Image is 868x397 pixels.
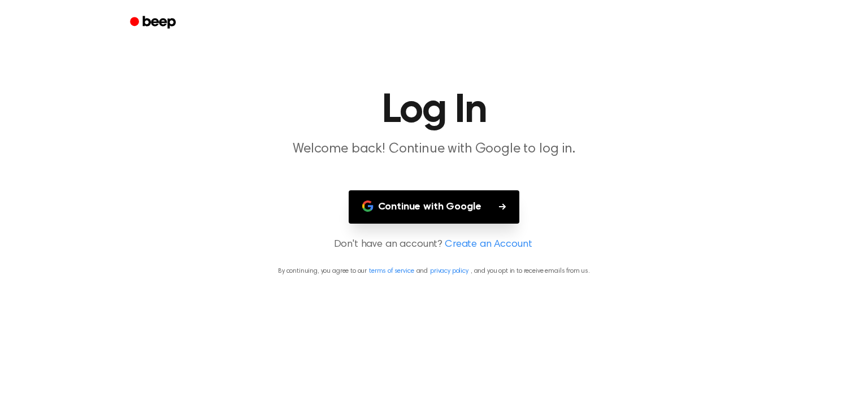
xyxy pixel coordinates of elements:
p: Don't have an account? [14,237,854,252]
p: Welcome back! Continue with Google to log in. [217,140,651,159]
a: Create an Account [445,237,532,252]
h1: Log In [145,90,723,131]
a: privacy policy [430,268,468,274]
a: terms of service [369,268,414,274]
p: By continuing, you agree to our and , and you opt in to receive emails from us. [14,266,854,276]
button: Continue with Google [349,190,520,224]
a: Beep [122,12,186,34]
